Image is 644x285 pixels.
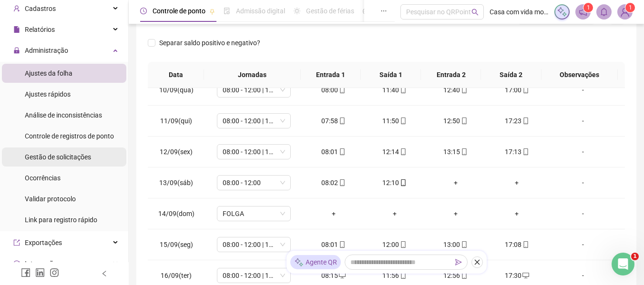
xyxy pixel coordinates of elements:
span: mobile [399,87,407,93]
div: 12:00 [372,239,418,250]
div: 08:01 [311,239,357,250]
span: mobile [521,118,529,124]
div: + [494,208,540,219]
div: - [555,239,611,250]
div: 12:50 [433,116,479,126]
span: linkedin [35,268,45,277]
div: 12:56 [433,270,479,281]
span: Gestão de solicitações [25,153,91,161]
span: Admissão digital [236,7,285,15]
div: - [555,177,611,188]
div: + [433,208,479,219]
span: 1 [587,4,590,11]
span: Ajustes rápidos [25,90,71,98]
span: 08:00 - 12:00 | 13:12 - 17:12 [223,114,285,128]
th: Observações [542,62,618,88]
span: 1 [631,253,639,260]
span: mobile [338,179,346,186]
div: + [433,177,479,188]
div: 11:50 [372,116,418,126]
span: sync [13,260,20,267]
span: 16/09(ter) [161,272,192,279]
span: mobile [521,241,529,248]
span: Relatórios [25,26,55,33]
span: mobile [399,179,407,186]
span: sun [294,8,300,14]
div: 12:40 [433,85,479,95]
span: Análise de inconsistências [25,111,102,119]
span: mobile [460,272,468,279]
span: 13/09(sáb) [159,179,193,187]
div: 13:00 [433,239,479,250]
span: dashboard [363,8,369,14]
div: 11:56 [372,270,418,281]
span: send [455,259,462,265]
sup: 1 [583,3,593,12]
span: desktop [338,272,346,279]
div: Agente QR [290,255,341,269]
div: + [311,208,357,219]
span: 08:00 - 12:00 | 13:12 - 17:12 [223,268,285,283]
span: Controle de ponto [153,7,205,15]
div: - [555,147,611,157]
span: 14/09(dom) [158,210,194,217]
span: mobile [338,241,346,248]
span: Link para registro rápido [25,216,97,224]
span: Observações [549,69,610,80]
span: file [13,26,20,33]
span: 1 [629,4,632,11]
iframe: Intercom live chat [612,253,634,275]
th: Saída 1 [361,62,421,88]
span: pushpin [209,9,215,14]
span: 08:00 - 12:00 | 13:12 - 17:12 [223,83,285,97]
div: 17:00 [494,85,540,95]
span: Gestão de férias [306,7,354,15]
div: 17:23 [494,116,540,126]
span: 11/09(qui) [160,117,192,125]
span: Ajustes da folha [25,69,72,77]
span: instagram [50,268,59,277]
div: - [555,116,611,126]
div: 17:08 [494,239,540,250]
div: 13:15 [433,147,479,157]
div: 17:30 [494,270,540,281]
span: mobile [399,118,407,124]
div: 08:00 [311,85,357,95]
span: mobile [399,148,407,155]
div: 07:58 [311,116,357,126]
span: user-add [13,5,20,12]
div: 08:01 [311,147,357,157]
span: Cadastros [25,5,56,12]
span: Controle de registros de ponto [25,132,114,140]
span: ellipsis [380,8,387,14]
div: 08:02 [311,177,357,188]
th: Jornadas [204,62,301,88]
sup: Atualize o seu contato no menu Meus Dados [625,3,635,12]
span: facebook [21,268,31,277]
span: Administração [25,47,68,54]
span: Validar protocolo [25,195,76,203]
span: Integrações [25,260,60,267]
div: 17:13 [494,147,540,157]
div: - [555,208,611,219]
span: Separar saldo positivo e negativo? [155,38,264,48]
span: mobile [460,241,468,248]
span: mobile [521,148,529,155]
span: Ocorrências [25,174,61,182]
span: 12/09(sex) [160,148,193,156]
span: export [13,239,20,246]
span: 10/09(qua) [159,86,194,94]
div: + [494,177,540,188]
span: mobile [460,87,468,93]
span: clock-circle [140,8,147,14]
th: Data [148,62,204,88]
span: desktop [521,272,529,279]
span: mobile [460,148,468,155]
div: 12:10 [372,177,418,188]
img: 82190 [618,5,632,19]
span: left [101,270,108,277]
span: mobile [399,272,407,279]
span: mobile [338,87,346,93]
span: Casa com vida moveis sob medida ltda [490,7,549,17]
span: mobile [460,118,468,124]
